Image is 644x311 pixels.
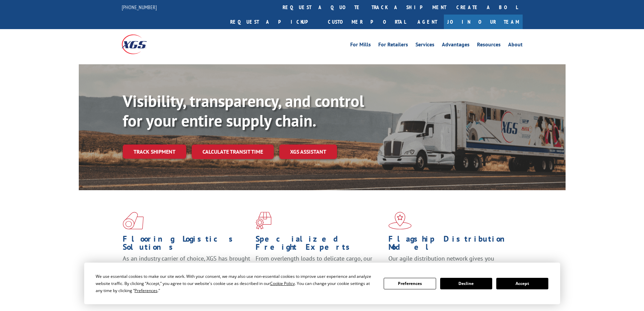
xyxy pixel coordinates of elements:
[256,254,383,285] p: From overlength loads to delicate cargo, our experienced staff knows the best way to move your fr...
[440,278,492,289] button: Decline
[477,42,501,49] a: Resources
[350,42,371,49] a: For Mills
[123,90,364,131] b: Visibility, transparency, and control for your entire supply chain.
[122,4,157,10] a: [PHONE_NUMBER]
[256,212,271,229] img: xgs-icon-focused-on-flooring-red
[123,212,144,229] img: xgs-icon-total-supply-chain-intelligence-red
[384,278,436,289] button: Preferences
[444,15,523,29] a: Join Our Team
[192,145,274,159] a: Calculate transit time
[279,145,337,159] a: XGS ASSISTANT
[411,15,444,29] a: Agent
[378,42,408,49] a: For Retailers
[96,273,376,294] div: We use essential cookies to make our site work. With your consent, we may also use non-essential ...
[508,42,523,49] a: About
[123,145,186,159] a: Track shipment
[496,278,548,289] button: Accept
[270,281,295,286] span: Cookie Policy
[256,235,383,254] h1: Specialized Freight Experts
[442,42,470,49] a: Advantages
[225,15,323,29] a: Request a pickup
[388,254,513,270] span: Our agile distribution network gives you nationwide inventory management on demand.
[388,212,412,229] img: xgs-icon-flagship-distribution-model-red
[84,263,560,304] div: Cookie Consent Prompt
[323,15,411,29] a: Customer Portal
[135,288,158,293] span: Preferences
[123,235,251,254] h1: Flooring Logistics Solutions
[415,42,434,49] a: Services
[388,235,516,254] h1: Flagship Distribution Model
[123,254,250,279] span: As an industry carrier of choice, XGS has brought innovation and dedication to flooring logistics...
